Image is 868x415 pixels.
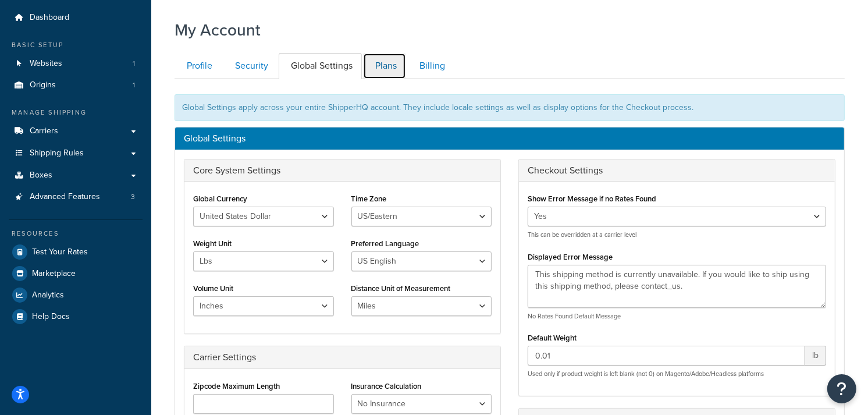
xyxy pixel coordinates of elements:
[30,148,84,158] span: Shipping Rules
[827,374,856,403] button: Open Resource Center
[133,80,135,90] span: 1
[9,165,143,186] a: Boxes
[30,13,69,23] span: Dashboard
[30,80,56,90] span: Origins
[184,133,835,144] h3: Global Settings
[32,290,64,300] span: Analytics
[133,59,135,69] span: 1
[175,53,222,79] a: Profile
[351,382,422,391] label: Insurance Calculation
[9,75,143,96] a: Origins 1
[193,284,233,293] label: Volume Unit
[9,306,143,327] a: Help Docs
[175,19,261,41] h1: My Account
[32,247,88,257] span: Test Your Rates
[279,53,362,79] a: Global Settings
[528,312,826,321] p: No Rates Found Default Message
[9,108,143,118] div: Manage Shipping
[9,53,143,75] a: Websites 1
[528,370,826,378] p: Used only if product weight is left blank (not 0) on Magento/Adobe/Headless platforms
[193,239,232,248] label: Weight Unit
[193,194,247,203] label: Global Currency
[528,253,613,261] label: Displayed Error Message
[9,53,143,75] li: Websites
[223,53,278,79] a: Security
[131,192,135,202] span: 3
[9,75,143,96] li: Origins
[363,53,406,79] a: Plans
[32,269,76,279] span: Marketplace
[9,263,143,284] a: Marketplace
[175,94,845,121] div: Global Settings apply across your entire ShipperHQ account. They include locale settings as well ...
[805,346,826,366] span: lb
[351,239,419,248] label: Preferred Language
[9,120,143,142] a: Carriers
[528,265,826,308] textarea: This shipping method is currently unavailable. If you would like to ship using this shipping meth...
[528,165,826,176] h3: Checkout Settings
[193,165,492,176] h3: Core System Settings
[528,194,656,203] label: Show Error Message if no Rates Found
[9,186,143,208] li: Advanced Features
[193,352,492,363] h3: Carrier Settings
[193,382,280,391] label: Zipcode Maximum Length
[30,126,58,136] span: Carriers
[9,40,143,50] div: Basic Setup
[528,334,577,342] label: Default Weight
[9,7,143,29] a: Dashboard
[30,59,62,69] span: Websites
[9,229,143,239] div: Resources
[9,186,143,208] a: Advanced Features 3
[9,285,143,306] a: Analytics
[9,143,143,164] a: Shipping Rules
[351,194,387,203] label: Time Zone
[528,230,826,239] p: This can be overridden at a carrier level
[32,312,70,322] span: Help Docs
[351,284,451,293] label: Distance Unit of Measurement
[407,53,454,79] a: Billing
[30,171,52,180] span: Boxes
[9,242,143,263] a: Test Your Rates
[30,192,100,202] span: Advanced Features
